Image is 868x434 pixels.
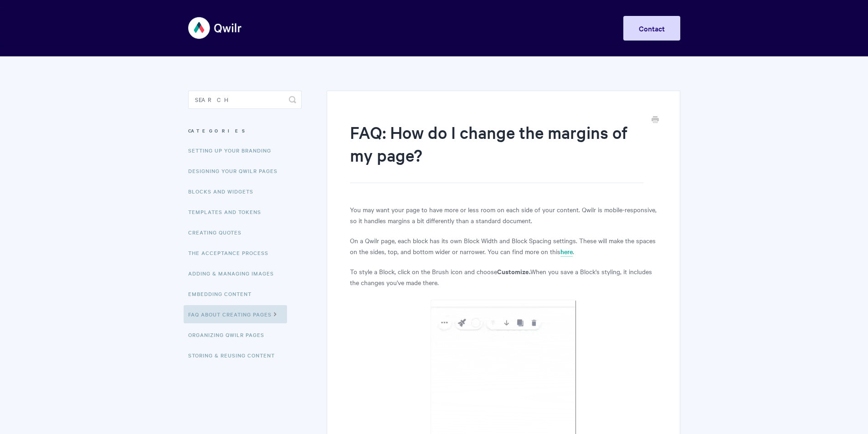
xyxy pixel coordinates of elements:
a: Templates and Tokens [188,203,268,221]
h3: Categories [188,123,302,139]
a: Adding & Managing Images [188,264,281,282]
a: Creating Quotes [188,223,248,241]
h1: FAQ: How do I change the margins of my page? [350,121,643,183]
a: The Acceptance Process [188,244,275,262]
a: FAQ About Creating Pages [184,305,287,323]
a: here [560,247,573,257]
input: Search [188,91,302,109]
a: Setting up your Branding [188,141,278,159]
p: To style a Block, click on the Brush icon and choose When you save a Block's styling, it includes... [350,266,657,288]
a: Designing Your Qwilr Pages [188,162,284,180]
a: Blocks and Widgets [188,182,260,200]
a: Organizing Qwilr Pages [188,326,271,344]
p: You may want your page to have more or less room on each side of your content. Qwilr is mobile-re... [350,204,657,226]
a: Print this Article [652,115,659,125]
p: On a Qwilr page, each block has its own Block Width and Block Spacing settings. These will make t... [350,235,657,257]
img: Qwilr Help Center [188,11,242,45]
a: Embedding Content [188,285,258,303]
b: Customize. [497,266,530,276]
a: Contact [623,16,680,41]
a: Storing & Reusing Content [188,346,282,364]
